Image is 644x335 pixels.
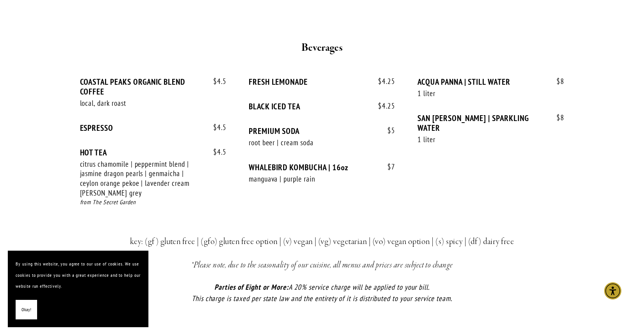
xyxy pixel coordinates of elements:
div: SAN [PERSON_NAME] | SPARKLING WATER [417,113,564,133]
span: Okay! [21,304,31,315]
div: manguava | purple rain [249,174,373,184]
strong: Beverages [301,41,343,55]
em: Parties of Eight or More: [214,282,289,292]
div: Accessibility Menu [604,282,621,299]
span: $ [378,77,382,86]
span: 8 [549,113,564,122]
span: $ [213,147,217,157]
div: local, dark roast [80,98,204,108]
span: $ [557,113,560,122]
button: Okay! [16,300,37,320]
span: $ [213,77,217,86]
section: Cookie banner [8,251,148,327]
p: By using this website, you agree to our use of cookies. We use cookies to provide you with a grea... [16,258,141,292]
span: 4.25 [370,102,395,110]
div: FRESH LEMONADE [249,77,395,87]
div: from The Secret Garden [80,198,227,207]
span: $ [387,162,391,171]
span: 8 [549,77,564,86]
div: ACQUA PANNA | STILL WATER [417,77,564,87]
div: 1 liter [417,89,542,98]
span: 4.5 [205,123,227,132]
div: BLACK ICED TEA [249,102,395,111]
span: 4.25 [370,77,395,86]
span: 5 [380,126,395,135]
span: $ [213,123,217,132]
div: HOT TEA [80,148,227,157]
span: $ [378,101,382,110]
div: citrus chamomile | peppermint blend | jasmine dragon pearls | genmaicha | ceylon orange pekoe | l... [80,159,204,198]
span: 4.5 [205,77,227,86]
h3: key: (gf) gluten free | (gfo) gluten free option | (v) vegan | (vg) vegetarian | (vo) vegan optio... [95,235,550,249]
div: COASTAL PEAKS ORGANIC BLEND COFFEE [80,77,227,96]
em: *Please note, due to the seasonality of our cuisine, all menus and prices are subject to change [191,260,453,271]
span: $ [387,126,391,135]
div: 1 liter [417,135,542,144]
div: root beer | cream soda [249,138,373,148]
span: $ [557,77,560,86]
div: PREMIUM SODA [249,126,395,136]
span: 7 [380,162,395,171]
div: ESPRESSO [80,123,227,133]
em: A 20% service charge will be applied to your bill. This charge is taxed per state law and the ent... [192,282,452,303]
div: WHALEBIRD KOMBUCHA | 16oz [249,162,395,172]
span: 4.5 [205,148,227,157]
